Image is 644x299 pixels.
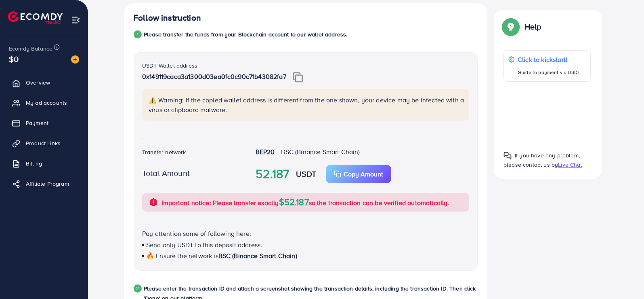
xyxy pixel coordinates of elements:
span: Billing [26,159,42,168]
h4: Follow instruction [134,13,201,23]
a: Product Links [6,135,82,151]
img: logo [8,11,63,24]
span: $0 [9,53,19,65]
span: Overview [26,78,50,87]
img: Popup guide [503,19,518,34]
label: Total Amount [142,167,190,179]
strong: 52.187 [256,165,289,183]
img: menu [71,15,80,25]
div: 2 [134,284,142,293]
img: alert [149,197,158,207]
label: Transfer network [142,148,186,156]
img: Popup guide [503,152,512,160]
a: Billing [6,155,82,172]
span: 🔥 Ensure the network is [146,251,218,260]
div: 1 [134,30,142,38]
p: 0x149119caca3a1300d03ea0fc0c90c71b43082fa7 [142,72,469,83]
p: Please transfer the funds from your Blockchain account to our wallet address. [144,30,347,39]
span: My ad accounts [26,99,67,107]
a: Payment [6,115,82,131]
iframe: Chat [610,263,638,293]
span: BSC (Binance Smart Chain) [281,147,360,156]
strong: USDT [296,168,317,180]
span: Product Links [26,139,61,147]
span: If you have any problem, please contact us by [503,151,580,169]
p: Click to kickstart! [518,55,580,64]
label: USDT Wallet address [142,61,197,70]
img: img [293,72,303,83]
p: ⚠️ Warning: If the copied wallet address is different from the one shown, your device may be infe... [149,95,464,115]
span: $52.187 [279,195,309,208]
a: Affiliate Program [6,176,82,192]
button: Copy Amount [326,165,391,183]
p: Send only USDT to this deposit address. [142,240,469,250]
span: Ecomdy Balance [9,45,52,53]
p: Pay attention some of following here: [142,229,469,238]
span: Live Chat [558,161,582,169]
p: Help [524,22,541,32]
img: image [71,55,79,64]
span: BSC (Binance Smart Chain) [218,251,297,260]
strong: BEP20 [256,147,275,156]
p: Copy Amount [344,169,383,179]
span: Affiliate Program [26,180,69,188]
p: Important notice: Please transfer exactly so the transaction can be verified automatically. [162,197,449,208]
p: Guide to payment via USDT [518,68,580,77]
a: Overview [6,74,82,91]
a: My ad accounts [6,95,82,111]
span: Payment [26,119,48,127]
